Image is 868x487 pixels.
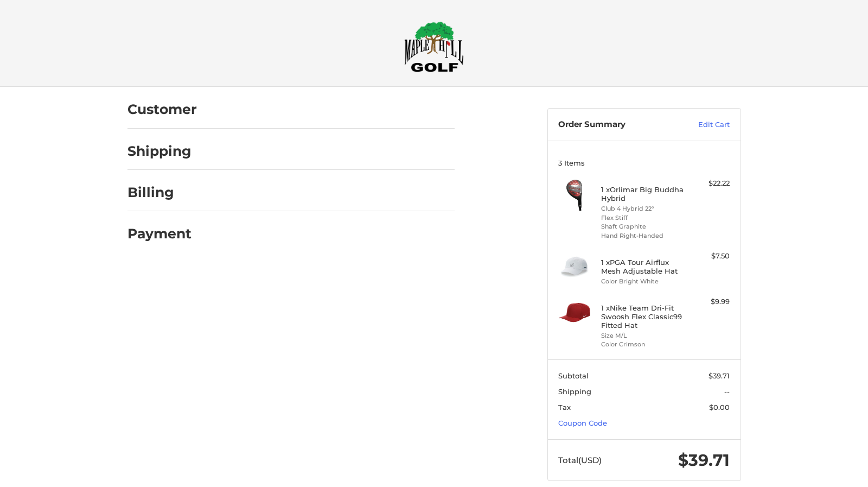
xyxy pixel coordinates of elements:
h2: Payment [127,225,192,242]
li: Color Crimson [601,340,684,349]
h3: 3 Items [558,159,730,167]
span: Subtotal [558,371,589,380]
h4: 1 x Nike Team Dri-Fit Swoosh Flex Classic99 Fitted Hat [601,303,684,330]
li: Hand Right-Handed [601,231,684,241]
a: Coupon Code [558,419,607,427]
li: Club 4 Hybrid 22° [601,204,684,213]
a: Edit Cart [675,119,730,130]
li: Shaft Graphite [601,222,684,231]
span: $39.71 [709,371,730,380]
iframe: Gorgias live chat messenger [11,440,130,476]
h4: 1 x Orlimar Big Buddha Hybrid [601,185,684,203]
span: Tax [558,403,571,412]
h4: 1 x PGA Tour Airflux Mesh Adjustable Hat [601,258,684,276]
li: Size M/L [601,331,684,340]
span: Shipping [558,387,591,396]
div: $22.22 [687,178,730,189]
span: -- [724,387,730,396]
img: Maple Hill Golf [404,21,464,72]
li: Flex Stiff [601,213,684,223]
h2: Customer [127,101,197,118]
h2: Billing [127,184,191,201]
div: $9.99 [687,296,730,307]
h2: Shipping [127,143,192,160]
div: $7.50 [687,251,730,262]
li: Color Bright White [601,277,684,286]
h3: Order Summary [558,119,675,130]
span: $0.00 [709,403,730,412]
